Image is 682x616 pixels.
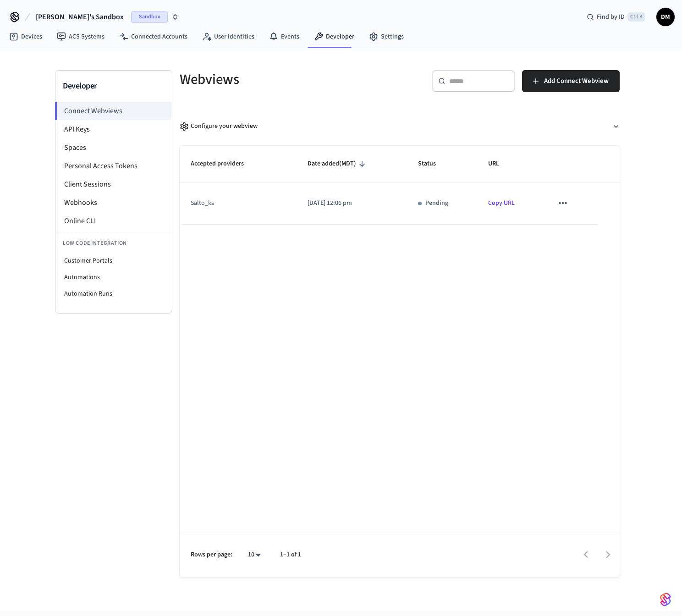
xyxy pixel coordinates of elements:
a: Devices [2,28,49,45]
a: Settings [362,28,411,45]
div: Find by IDCtrl K [579,9,653,25]
p: Pending [425,198,448,208]
button: Add Connect Webview [522,70,620,92]
span: Ctrl K [627,12,645,22]
span: URL [488,157,511,171]
span: Add Connect Webview [544,75,609,87]
p: Rows per page: [191,550,232,560]
div: Configure your webview [180,121,258,131]
img: SeamLogoGradient.69752ec5.svg [660,592,671,607]
li: Spaces [55,138,172,157]
div: salto_ks [191,198,276,208]
table: sticky table [180,146,620,225]
span: Accepted providers [191,157,256,171]
a: User Identities [195,28,262,45]
span: Status [418,157,448,171]
li: Low Code Integration [55,234,172,253]
span: Sandbox [131,11,168,23]
li: Personal Access Tokens [55,157,172,175]
a: Copy URL [488,198,515,208]
a: ACS Systems [49,28,112,45]
li: Webhooks [55,193,172,212]
a: Events [262,28,307,45]
li: Automation Runs [55,286,172,302]
span: Date added(MDT) [308,157,368,171]
button: DM [656,8,675,26]
li: Connect Webviews [55,102,172,120]
span: DM [657,9,674,25]
span: [PERSON_NAME]'s Sandbox [36,11,124,22]
div: 10 [243,548,265,561]
a: Connected Accounts [112,28,195,45]
h5: Webviews [180,70,394,89]
li: Client Sessions [55,175,172,193]
li: Automations [55,269,172,286]
p: [DATE] 12:06 pm [308,198,396,208]
li: API Keys [55,120,172,138]
li: Customer Portals [55,253,172,269]
h3: Developer [63,80,165,93]
button: Configure your webview [180,114,620,138]
span: Find by ID [597,12,625,22]
li: Online CLI [55,212,172,230]
a: Developer [307,28,362,45]
p: 1–1 of 1 [280,550,301,560]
